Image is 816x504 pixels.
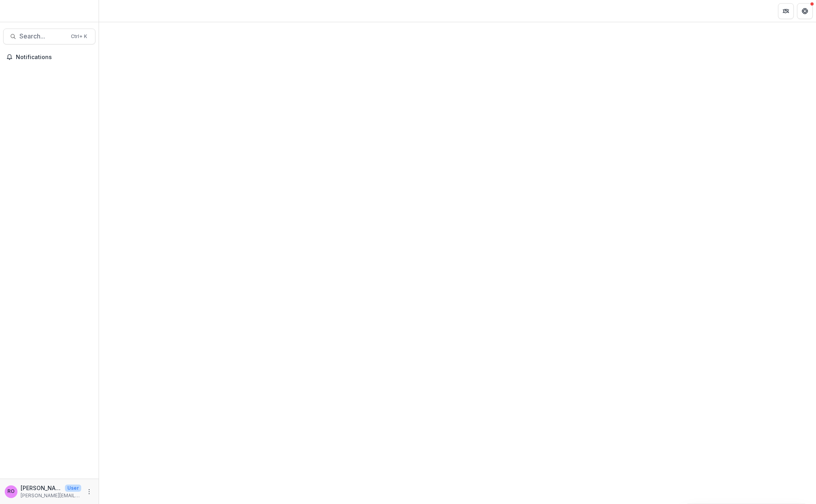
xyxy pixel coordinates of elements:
[778,3,794,19] button: Partners
[69,32,89,41] div: Ctrl + K
[16,54,92,61] span: Notifications
[19,33,66,40] span: Search...
[65,485,81,492] p: User
[21,492,81,499] p: [PERSON_NAME][EMAIL_ADDRESS][DOMAIN_NAME]
[21,484,62,492] p: [PERSON_NAME]
[3,29,95,44] button: Search...
[3,51,95,63] button: Notifications
[84,487,94,496] button: More
[102,5,136,17] nav: breadcrumb
[797,3,813,19] button: Get Help
[8,489,15,494] div: Ruthwick Oauth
